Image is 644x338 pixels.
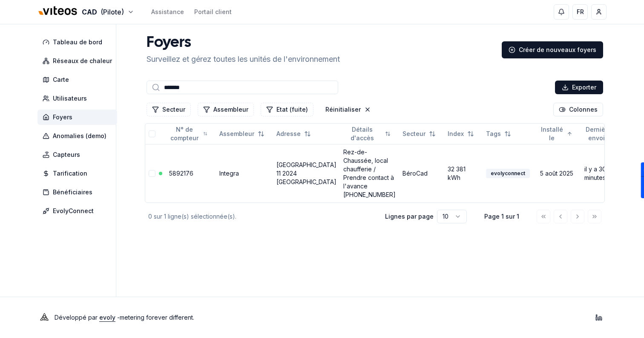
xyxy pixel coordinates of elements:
a: evoly [99,314,115,321]
td: 5 août 2025 [537,144,581,202]
button: Not sorted. Click to sort ascending. [397,127,441,141]
img: Viteos - CAD Logo [37,1,78,21]
button: Not sorted. Click to sort ascending. [338,127,396,141]
a: Capteurs [37,147,121,162]
td: BéroCad [399,144,444,202]
span: Secteur [402,130,425,138]
span: CAD [82,7,97,17]
button: Not sorted. Click to sort ascending. [481,127,516,141]
td: il y a 30 minutes [581,144,625,202]
td: Rez-de-Chaussée, local chaufferie / Prendre contact à l'avance [PHONE_NUMBER] [340,144,399,202]
span: N° de compteur [169,125,200,142]
span: Installé le [540,125,563,142]
button: Not sorted. Click to sort ascending. [579,127,621,141]
button: Tout sélectionner [149,130,155,137]
button: Filtrer les lignes [261,103,313,116]
button: Sélectionner la ligne [149,170,155,177]
button: Cocher les colonnes [553,103,603,116]
a: [GEOGRAPHIC_DATA] 11 2024 [GEOGRAPHIC_DATA] [276,161,336,185]
button: Sorted ascending. Click to sort descending. [535,127,578,141]
span: Index [448,130,464,138]
a: Anomalies (demo) [37,128,121,144]
a: Réseaux de chaleur [37,53,121,69]
span: Adresse [276,130,301,138]
span: Détails d'accès [343,125,382,142]
button: Filtrer les lignes [198,103,254,116]
button: Filtrer les lignes [147,103,191,116]
a: Créer de nouveaux foyers [502,41,603,58]
button: Réinitialiser les filtres [320,103,376,116]
a: 5892176 [169,170,193,177]
span: Bénéficiaires [53,188,92,196]
span: FR [577,8,584,16]
button: Exporter [555,81,603,94]
img: Evoly Logo [37,311,51,324]
span: Dernièr envoi [584,125,609,142]
button: Not sorted. Click to sort ascending. [271,127,316,141]
p: Développé par - metering forever different . [55,312,194,324]
span: EvolyConnect [53,207,94,215]
button: Not sorted. Click to sort ascending. [164,127,213,141]
button: CAD(Pilote) [37,3,134,21]
a: Assistance [151,8,184,16]
span: Tags [486,130,501,138]
p: Surveillez et gérez toutes les unités de l'environnement [147,53,340,65]
span: (Pilote) [101,7,124,17]
span: Anomalies (demo) [53,132,106,140]
a: Carte [37,72,121,87]
span: Tarification [53,169,87,178]
span: Utilisateurs [53,94,87,103]
div: 32 381 kWh [448,165,479,182]
a: Tarification [37,166,121,181]
a: EvolyConnect [37,203,121,219]
a: Foyers [37,110,121,125]
button: FR [572,4,588,20]
a: Bénéficiaires [37,185,121,200]
span: Tableau de bord [53,38,102,46]
span: Foyers [53,113,72,121]
a: Utilisateurs [37,91,121,106]
button: Not sorted. Click to sort ascending. [214,127,270,141]
div: evolyconnect [486,169,530,178]
a: Portail client [194,8,232,16]
td: Integra [216,144,273,202]
span: Réseaux de chaleur [53,57,112,65]
div: 0 sur 1 ligne(s) sélectionnée(s). [148,212,371,221]
p: Lignes par page [385,212,434,221]
span: Capteurs [53,150,80,159]
span: Carte [53,75,69,84]
button: Not sorted. Click to sort ascending. [443,127,479,141]
span: Assembleur [219,130,254,138]
a: Tableau de bord [37,35,121,50]
h1: Foyers [147,35,340,52]
div: Page 1 sur 1 [480,212,523,221]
